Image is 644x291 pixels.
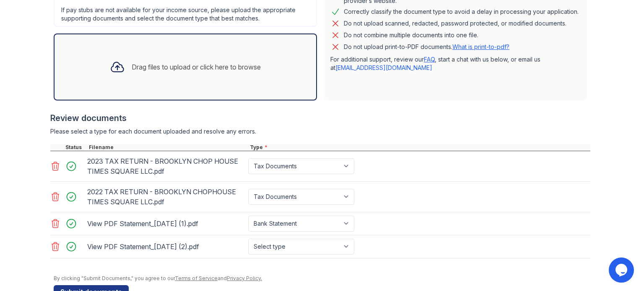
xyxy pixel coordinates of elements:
div: View PDF Statement_[DATE] (1).pdf [87,217,245,230]
div: By clicking "Submit Documents," you agree to our and [54,275,590,282]
div: Do not upload scanned, redacted, password protected, or modified documents. [344,18,566,28]
a: FAQ [424,56,435,63]
p: Do not upload print-to-PDF documents. [344,43,509,51]
div: 2023 TAX RETURN - BROOKLYN CHOP HOUSE TIMES SQUARE LLC.pdf [87,155,245,178]
div: Correctly classify the document type to avoid a delay in processing your application. [344,7,579,17]
div: Do not combine multiple documents into one file. [344,30,478,40]
div: Status [64,144,87,151]
a: Terms of Service [175,275,218,281]
div: Type [248,144,590,151]
div: Review documents [50,112,590,124]
p: For additional support, review our , start a chat with us below, or email us at [330,55,580,72]
div: Drag files to upload or click here to browse [132,62,261,72]
div: Please select a type for each document uploaded and resolve any errors. [50,127,590,136]
a: What is print-to-pdf? [452,43,509,50]
iframe: chat widget [609,258,636,283]
div: View PDF Statement_[DATE] (2).pdf [87,240,245,253]
div: Filename [87,144,248,151]
div: 2022 TAX RETURN - BROOKLYN CHOPHOUSE TIMES SQUARE LLC.pdf [87,185,245,209]
a: [EMAIL_ADDRESS][DOMAIN_NAME] [335,64,432,71]
a: Privacy Policy. [227,275,262,281]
